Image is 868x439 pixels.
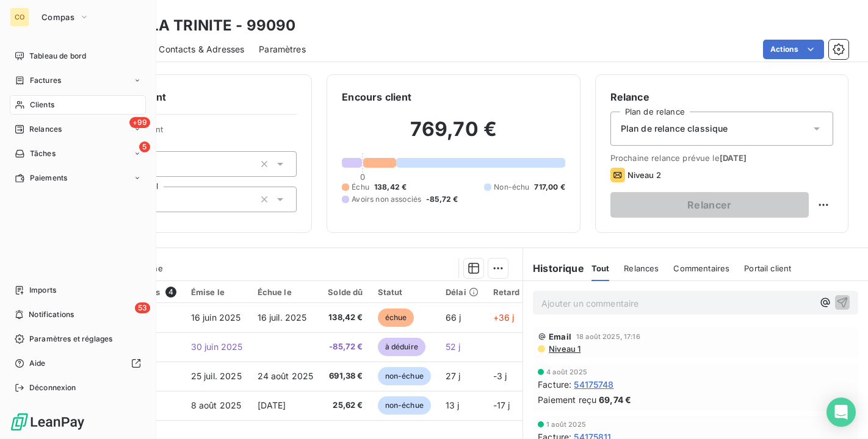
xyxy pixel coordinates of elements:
[258,287,314,297] div: Échue le
[493,371,507,381] span: -3 j
[29,285,56,296] span: Imports
[523,261,584,276] h6: Historique
[191,400,242,410] span: 8 août 2025
[191,287,243,297] div: Émise le
[30,99,54,110] span: Clients
[29,124,62,135] span: Relances
[129,117,150,128] span: +99
[259,43,306,55] span: Paramètres
[549,332,571,341] span: Email
[74,90,297,104] h6: Informations client
[342,117,565,154] h2: 769,70 €
[342,90,411,104] h6: Encours client
[29,51,86,62] span: Tableau de bord
[191,341,243,352] span: 30 juin 2025
[494,182,529,193] span: Non-échu
[29,334,112,344] span: Paramètres et réglages
[10,71,146,90] a: Factures
[10,144,146,163] a: 5Tâches
[446,341,461,352] span: 52 j
[591,263,610,273] span: Tout
[98,124,297,141] span: Propriétés Client
[139,141,150,152] span: 5
[378,309,414,327] span: échue
[493,400,510,410] span: -17 j
[135,302,150,313] span: 53
[446,371,461,381] span: 27 j
[191,312,241,323] span: 16 juin 2025
[826,398,856,427] div: Open Intercom Messenger
[446,287,479,297] div: Délai
[328,312,363,324] span: 138,42 €
[673,263,729,273] span: Commentaires
[610,90,833,104] h6: Relance
[10,95,146,115] a: Clients
[446,312,461,323] span: 66 j
[42,12,74,22] span: Compas
[493,287,532,297] div: Retard
[610,153,833,163] span: Prochaine relance prévue le
[10,354,146,373] a: Aide
[10,329,146,349] a: Paramètres et réglages
[328,341,363,353] span: -85,72 €
[10,120,146,139] a: +99Relances
[10,280,146,300] a: Imports
[624,263,659,273] span: Relances
[576,333,640,340] span: 18 août 2025, 17:16
[107,15,295,37] h3: EARL LA TRINITE - 99090
[328,370,363,382] span: 691,38 €
[360,172,365,182] span: 0
[378,396,431,415] span: non-échue
[191,371,242,381] span: 25 juil. 2025
[29,309,74,320] span: Notifications
[165,287,176,298] span: 4
[10,168,146,188] a: Paiements
[29,382,76,393] span: Déconnexion
[378,287,431,297] div: Statut
[574,378,613,391] span: 54175748
[534,182,565,193] span: 717,00 €
[258,400,286,410] span: [DATE]
[258,371,314,381] span: 24 août 2025
[29,358,46,369] span: Aide
[621,123,728,135] span: Plan de relance classique
[546,421,586,428] span: 1 août 2025
[446,400,460,410] span: 13 j
[10,46,146,66] a: Tableau de bord
[10,7,29,27] div: CO
[258,312,307,323] span: 16 juil. 2025
[763,40,824,59] button: Actions
[328,287,363,297] div: Solde dû
[426,194,458,205] span: -85,72 €
[493,312,515,323] span: +36 j
[328,399,363,412] span: 25,62 €
[599,393,631,406] span: 69,74 €
[352,182,369,193] span: Échu
[352,194,421,205] span: Avoirs non associés
[10,412,85,432] img: Logo LeanPay
[374,182,407,193] span: 138,42 €
[538,393,596,406] span: Paiement reçu
[627,170,661,180] span: Niveau 2
[30,148,56,159] span: Tâches
[159,43,244,55] span: Contacts & Adresses
[720,153,747,163] span: [DATE]
[744,263,791,273] span: Portail client
[538,378,571,391] span: Facture :
[30,75,61,86] span: Factures
[546,368,587,376] span: 4 août 2025
[610,192,809,218] button: Relancer
[548,344,580,354] span: Niveau 1
[378,367,431,385] span: non-échue
[30,173,67,184] span: Paiements
[378,338,425,356] span: à déduire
